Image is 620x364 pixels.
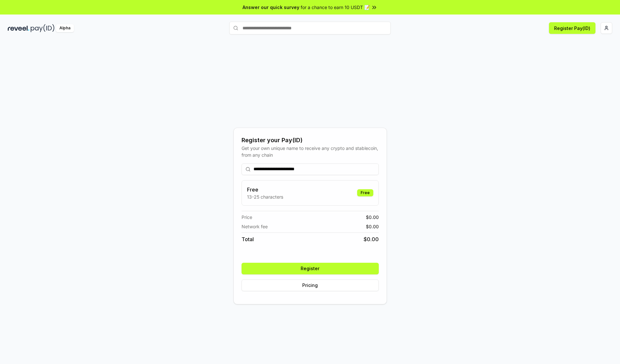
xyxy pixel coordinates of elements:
[242,223,268,230] span: Network fee
[243,4,299,11] span: Answer our quick survey
[242,280,379,291] button: Pricing
[8,24,29,32] img: reveel_dark
[549,22,595,34] button: Register Pay(ID)
[357,189,373,196] div: Free
[366,223,379,230] span: $ 0.00
[242,214,252,221] span: Price
[56,24,74,32] div: Alpha
[242,136,379,145] div: Register your Pay(ID)
[247,186,283,193] h3: Free
[301,4,370,11] span: for a chance to earn 10 USDT 📝
[366,214,379,221] span: $ 0.00
[242,145,379,158] div: Get your own unique name to receive any crypto and stablecoin, from any chain
[31,24,55,32] img: pay_id
[247,193,283,200] p: 13-25 characters
[242,235,254,243] span: Total
[242,263,379,274] button: Register
[364,235,379,243] span: $ 0.00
